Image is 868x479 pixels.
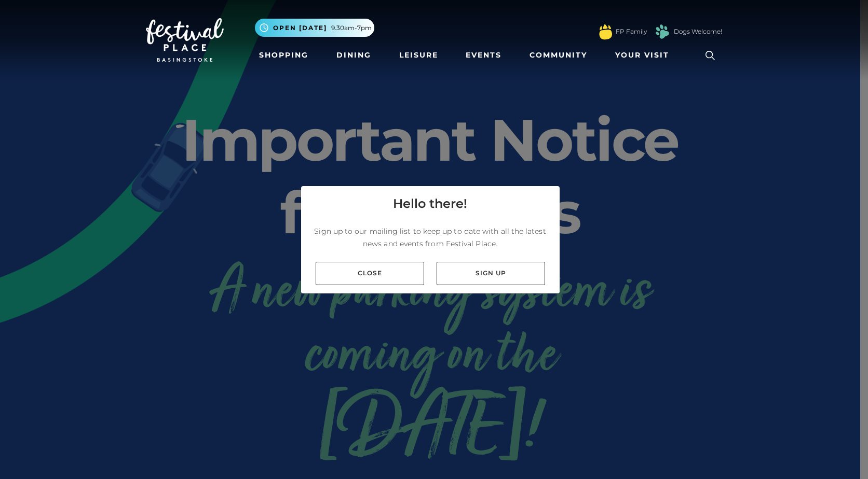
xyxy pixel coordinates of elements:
button: Open [DATE] 9.30am-7pm [255,19,374,37]
a: Leisure [395,46,442,65]
a: Shopping [255,46,313,65]
a: Community [525,46,591,65]
a: Events [462,46,506,65]
a: Your Visit [611,46,679,65]
span: Your Visit [615,50,669,61]
a: Dogs Welcome! [674,27,722,36]
a: Dining [332,46,375,65]
a: FP Family [616,27,647,36]
a: Close [316,262,424,285]
h4: Hello there! [393,194,467,213]
p: Sign up to our mailing list to keep up to date with all the latest news and events from Festival ... [309,225,551,250]
img: Festival Place Logo [146,18,224,62]
a: Sign up [437,262,545,285]
span: Open [DATE] [273,23,327,33]
span: 9.30am-7pm [331,23,372,33]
